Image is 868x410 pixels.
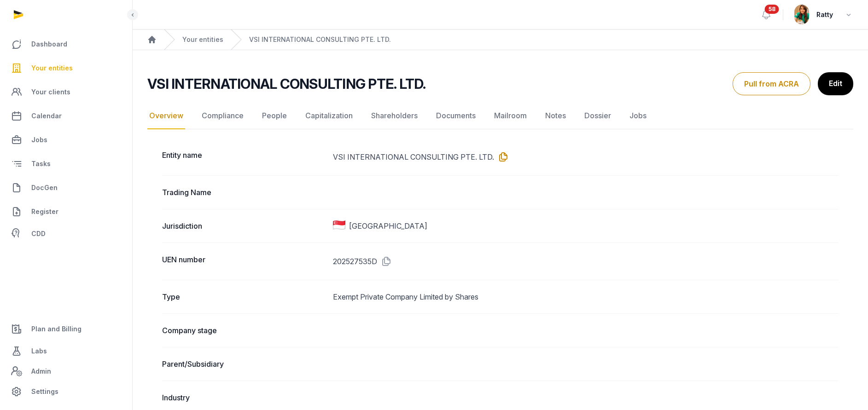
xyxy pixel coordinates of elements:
[31,39,67,50] span: Dashboard
[162,254,326,269] dt: UEN number
[7,340,125,362] a: Labs
[303,103,355,129] a: Capitalization
[733,72,810,95] button: Pull from ACRA
[434,103,478,129] a: Documents
[31,87,70,98] span: Your clients
[333,150,839,164] dd: VSI INTERNATIONAL CONSULTING PTE. LTD.
[369,103,419,129] a: Shareholders
[147,103,185,129] a: Overview
[7,177,125,199] a: DocGen
[7,362,125,381] a: Admin
[162,392,326,403] dt: Industry
[31,182,58,193] span: DocGen
[349,220,427,231] span: [GEOGRAPHIC_DATA]
[31,206,58,217] span: Register
[794,5,809,24] img: avatar
[182,35,223,44] a: Your entities
[333,254,839,269] dd: 202527535D
[162,150,326,164] dt: Entity name
[628,103,648,129] a: Jobs
[765,5,779,14] span: 58
[162,291,326,302] dt: Type
[162,187,326,198] dt: Trading Name
[583,103,613,129] a: Dossier
[260,103,289,129] a: People
[31,346,47,357] span: Labs
[31,323,82,335] span: Plan and Billing
[7,318,125,340] a: Plan and Billing
[162,325,326,336] dt: Company stage
[7,57,125,79] a: Your entities
[162,220,326,231] dt: Jurisdiction
[7,381,125,403] a: Settings
[543,103,568,129] a: Notes
[31,110,62,121] span: Calendar
[133,29,868,50] nav: Breadcrumb
[31,63,73,74] span: Your entities
[7,129,125,151] a: Jobs
[31,386,58,397] span: Settings
[7,105,125,127] a: Calendar
[7,153,125,175] a: Tasks
[147,103,853,129] nav: Tabs
[7,81,125,103] a: Your clients
[31,134,47,145] span: Jobs
[147,75,426,92] h2: VSI INTERNATIONAL CONSULTING PTE. LTD.
[249,35,391,44] a: VSI INTERNATIONAL CONSULTING PTE. LTD.
[816,9,833,20] span: Ratty
[7,201,125,223] a: Register
[7,225,125,243] a: CDD
[492,103,529,129] a: Mailroom
[162,358,326,370] dt: Parent/Subsidiary
[818,72,853,95] a: Edit
[31,366,51,377] span: Admin
[200,103,245,129] a: Compliance
[31,158,51,169] span: Tasks
[7,33,125,55] a: Dashboard
[333,291,839,302] dd: Exempt Private Company Limited by Shares
[31,228,46,239] span: CDD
